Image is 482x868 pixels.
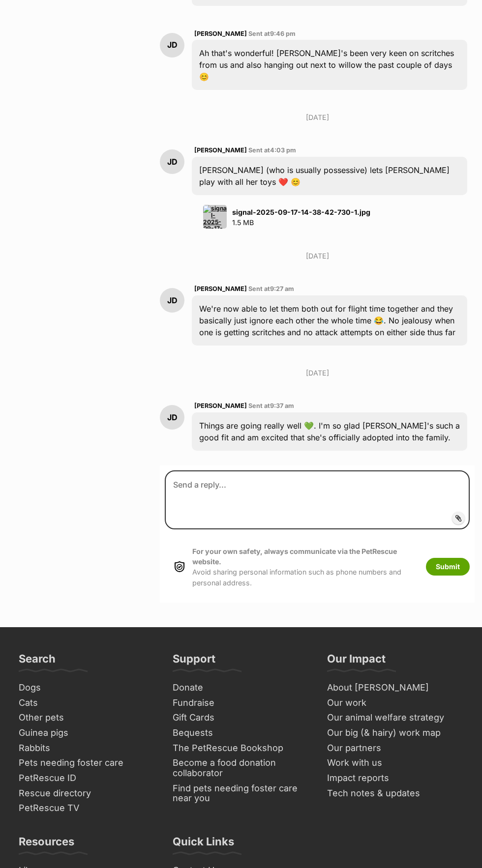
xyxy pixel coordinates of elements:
span: [PERSON_NAME] [194,30,247,37]
div: We're now able to let them both out for flight time together and they basically just ignore each ... [192,295,467,346]
a: Impact reports [323,771,467,786]
a: Rescue directory [15,786,159,801]
h3: Support [173,652,215,671]
span: 1.5 MB [232,218,254,227]
a: Pets needing foster care [15,755,159,771]
span: [PERSON_NAME] [194,402,247,409]
span: Sent at [248,402,294,409]
strong: signal-2025-09-17-14-38-42-730-1.jpg [232,208,370,216]
strong: For your own safety, always communicate via the PetRescue website. [192,547,397,566]
span: 9:46 pm [270,30,296,37]
a: Work with us [323,755,467,771]
a: Cats [15,695,159,711]
div: [PERSON_NAME] (who is usually possessive) lets [PERSON_NAME] play with all her toys ❤️ 😊 [192,157,467,195]
a: PetRescue ID [15,771,159,786]
div: JD [160,149,184,174]
div: JD [160,288,184,313]
div: JD [160,405,184,430]
a: Fundraise [169,695,313,711]
a: Become a food donation collaborator [169,755,313,781]
div: Things are going really well 💚. I'm so glad [PERSON_NAME]'s such a good fit and am excited that s... [192,412,467,451]
span: [PERSON_NAME] [194,285,247,292]
h3: Our Impact [327,652,386,671]
h3: Search [19,652,56,671]
a: The PetRescue Bookshop [169,741,313,756]
a: PetRescue TV [15,801,159,816]
a: Guinea pigs [15,725,159,741]
a: Gift Cards [169,710,313,725]
span: Sent at [248,30,296,37]
h3: Quick Links [173,835,234,854]
div: Ah that's wonderful! [PERSON_NAME]'s been very keen on scritches from us and also hanging out nex... [192,40,467,90]
span: Sent at [248,146,296,154]
a: Find pets needing foster care near you [169,781,313,806]
h3: Resources [19,835,74,854]
div: JD [160,33,184,58]
a: Our animal welfare strategy [323,710,467,725]
p: Avoid sharing personal information such as phone numbers and personal address. [192,546,416,588]
button: Submit [426,558,470,576]
a: Rabbits [15,741,159,756]
p: [DATE] [160,368,475,378]
span: Sent at [248,285,294,292]
a: Our big (& hairy) work map [323,725,467,741]
a: Donate [169,680,313,695]
a: Dogs [15,680,159,695]
span: [PERSON_NAME] [194,146,247,154]
a: Our work [323,695,467,711]
span: 4:03 pm [270,146,296,154]
a: Tech notes & updates [323,786,467,801]
span: 9:37 am [270,402,294,409]
a: Other pets [15,710,159,725]
img: signal-2025-09-17-14-38-42-730-1.jpg [203,205,227,229]
a: About [PERSON_NAME] [323,680,467,695]
span: 9:27 am [270,285,294,292]
p: [DATE] [160,112,475,122]
a: Our partners [323,741,467,756]
p: [DATE] [160,251,475,261]
a: Bequests [169,725,313,741]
